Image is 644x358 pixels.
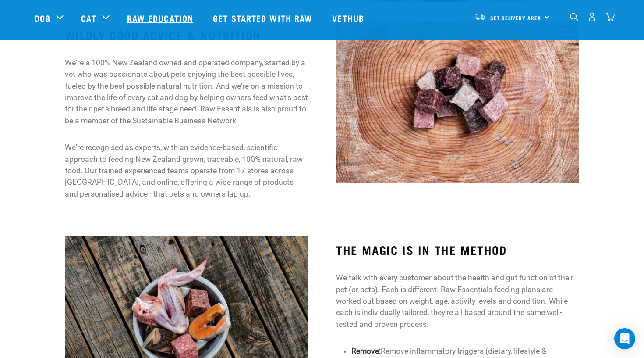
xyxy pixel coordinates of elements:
[336,272,579,330] p: We talk with every customer about the health and gut function of their pet (or pets). Each is dif...
[336,21,579,183] img: Raw Essentials Styled Shots1507
[474,13,486,21] img: van-moving.png
[35,11,50,25] a: Dog
[587,12,597,21] img: user.png
[605,12,615,21] img: home-icon@2x.png
[65,57,308,126] p: We're a 100% New Zealand owned and operated company, started by a vet who was passionate about pe...
[118,0,204,36] a: Raw Education
[336,243,579,257] h3: THE MAGIC IS IN THE METHOD
[614,328,635,349] div: Open Intercom Messenger
[570,13,578,21] img: home-icon-1@2x.png
[490,16,541,19] span: Set Delivery Area
[81,11,96,25] a: Cat
[323,0,375,36] a: Vethub
[204,0,323,36] a: Get started with Raw
[65,142,308,200] p: We're recognised as experts, with an evidence-based, scientific approach to feeding New Zealand g...
[351,347,381,355] strong: Remove:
